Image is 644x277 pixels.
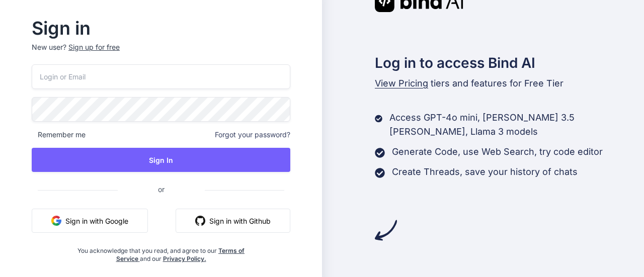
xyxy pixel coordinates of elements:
[116,247,245,262] a: Terms of Service
[215,130,290,140] span: Forgot your password?
[375,219,397,241] img: arrow
[51,216,61,226] img: google
[195,216,205,226] img: github
[163,255,206,262] a: Privacy Policy.
[389,111,644,139] p: Access GPT-4o mini, [PERSON_NAME] 3.5 [PERSON_NAME], Llama 3 models
[32,148,290,172] button: Sign In
[118,177,205,202] span: or
[375,76,644,90] p: tiers and features for Free Tier
[375,52,644,73] h2: Log in to access Bind AI
[68,42,120,52] div: Sign up for free
[392,165,578,179] p: Create Threads, save your history of chats
[32,130,86,140] span: Remember me
[176,209,290,233] button: Sign in with Github
[32,42,290,64] p: New user?
[375,78,428,88] span: View Pricing
[75,241,248,263] div: You acknowledge that you read, and agree to our and our
[392,145,603,159] p: Generate Code, use Web Search, try code editor
[32,20,290,36] h2: Sign in
[32,64,290,89] input: Login or Email
[32,209,148,233] button: Sign in with Google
